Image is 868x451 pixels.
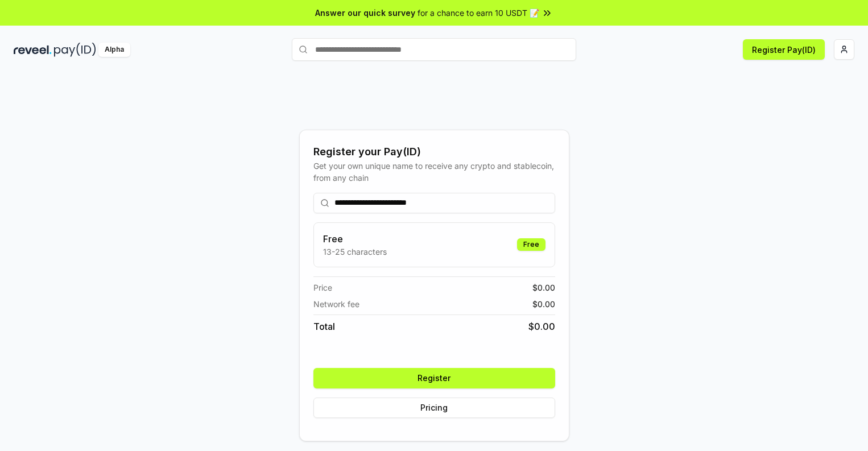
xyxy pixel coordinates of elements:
[323,232,387,246] h3: Free
[313,144,555,160] div: Register your Pay(ID)
[532,282,555,293] span: $ 0.00
[313,298,359,310] span: Network fee
[323,246,387,258] p: 13-25 characters
[54,43,96,57] img: pay_id
[418,7,539,19] span: for a chance to earn 10 USDT 📝
[313,368,555,388] button: Register
[313,398,555,418] button: Pricing
[517,238,545,251] div: Free
[532,298,555,310] span: $ 0.00
[313,160,555,184] div: Get your own unique name to receive any crypto and stablecoin, from any chain
[313,282,332,293] span: Price
[313,320,335,333] span: Total
[743,39,825,60] button: Register Pay(ID)
[98,43,130,57] div: Alpha
[315,7,415,19] span: Answer our quick survey
[528,320,555,333] span: $ 0.00
[14,43,52,57] img: reveel_dark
